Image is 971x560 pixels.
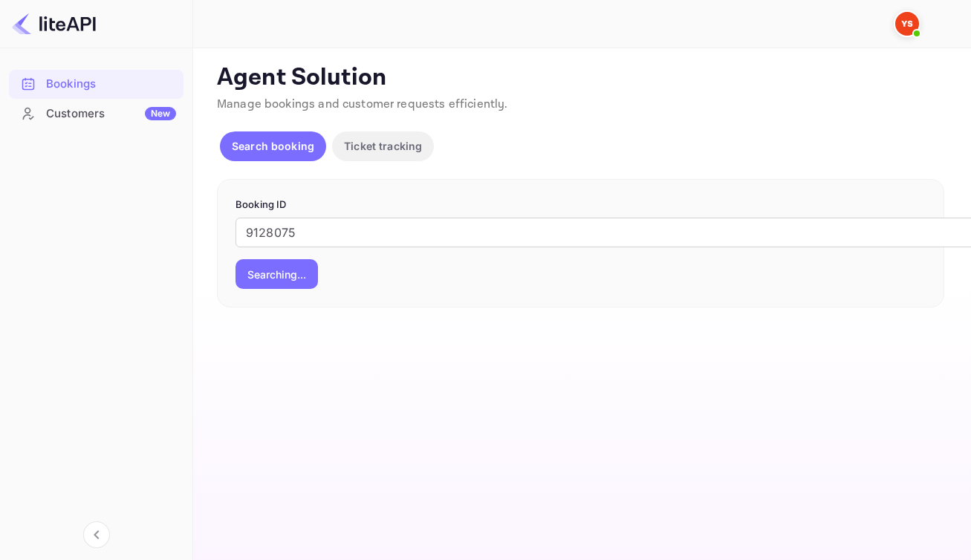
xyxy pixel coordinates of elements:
[9,100,184,128] div: CustomersNew
[9,100,184,127] a: CustomersNew
[217,97,508,112] span: Manage bookings and customer requests efficiently.
[236,198,926,212] p: Booking ID
[12,12,96,36] img: LiteAPI logo
[46,105,176,123] div: Customers
[236,259,318,289] button: Searching...
[895,12,919,36] img: Yandex Support
[232,138,314,154] p: Search booking
[9,70,184,97] a: Bookings
[46,76,176,93] div: Bookings
[9,70,184,99] div: Bookings
[83,521,110,548] button: Collapse navigation
[145,107,176,120] div: New
[344,138,422,154] p: Ticket tracking
[217,63,944,93] p: Agent Solution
